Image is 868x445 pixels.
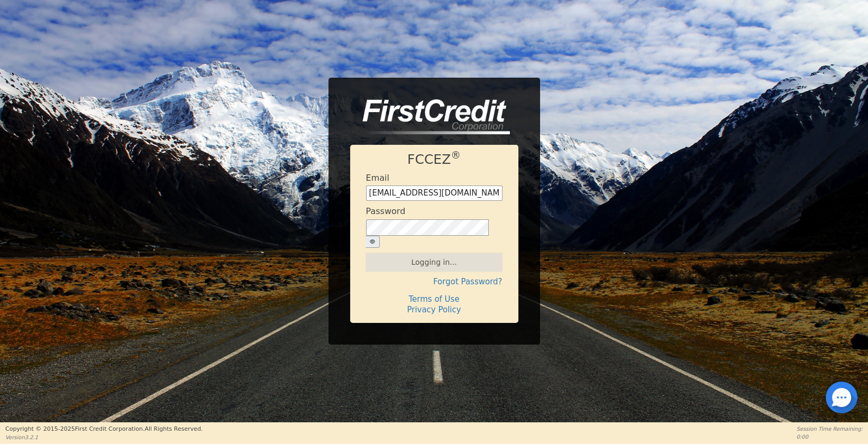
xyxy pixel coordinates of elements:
[5,425,203,434] p: Copyright © 2015- 2025 First Credit Corporation.
[366,186,502,201] input: Enter email
[5,433,203,441] p: Version 3.2.1
[366,294,502,304] h4: Terms of Use
[366,219,489,236] input: password
[350,99,510,134] img: logo-CMu_cnol.png
[797,433,863,441] p: 0:00
[366,277,502,286] h4: Forgot Password?
[366,173,389,183] h4: Email
[366,152,502,168] h1: FCCEZ
[366,305,502,314] h4: Privacy Policy
[797,425,863,433] p: Session Time Remaining:
[366,206,406,216] h4: Password
[451,150,461,161] sup: ®
[144,425,203,432] span: All Rights Reserved.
